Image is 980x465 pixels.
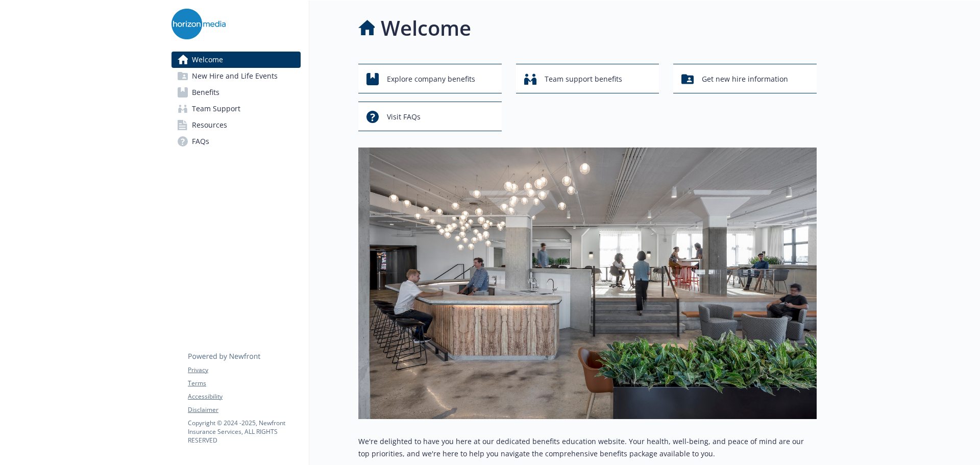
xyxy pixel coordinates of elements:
[171,68,301,84] a: New Hire and Life Events
[171,101,301,117] a: Team Support
[171,52,301,68] a: Welcome
[381,13,471,43] h1: Welcome
[188,419,300,445] p: Copyright © 2024 - 2025 , Newfront Insurance Services, ALL RIGHTS RESERVED
[188,405,300,414] a: Disclaimer
[358,435,817,460] p: We're delighted to have you here at our dedicated benefits education website. Your health, well-b...
[171,117,301,133] a: Resources
[188,392,300,401] a: Accessibility
[358,64,502,93] button: Explore company benefits
[702,69,788,89] span: Get new hire information
[171,133,301,150] a: FAQs
[545,69,622,89] span: Team support benefits
[387,69,475,89] span: Explore company benefits
[192,68,278,84] span: New Hire and Life Events
[192,52,223,68] span: Welcome
[192,101,240,117] span: Team Support
[192,84,219,101] span: Benefits
[188,379,300,388] a: Terms
[387,107,421,127] span: Visit FAQs
[192,117,227,133] span: Resources
[358,148,817,419] img: overview page banner
[358,102,502,131] button: Visit FAQs
[192,133,209,150] span: FAQs
[516,64,659,93] button: Team support benefits
[171,84,301,101] a: Benefits
[188,365,300,375] a: Privacy
[673,64,817,93] button: Get new hire information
